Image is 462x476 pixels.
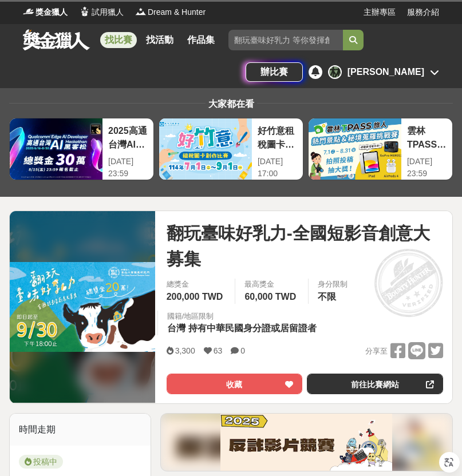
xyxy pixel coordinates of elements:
div: 國籍/地區限制 [167,311,319,322]
div: 好竹意租稅圖卡創作比賽 [258,124,297,150]
span: 台灣 [167,323,185,333]
span: 投稿中 [19,455,63,469]
div: 時間走期 [10,414,151,446]
div: [DATE] 17:00 [258,156,297,180]
a: LogoDream & Hunter [135,6,206,18]
span: 3,300 [175,346,195,355]
a: 2025高通台灣AI黑客松[DATE] 23:59 [9,118,154,180]
a: 作品集 [183,32,219,48]
div: [PERSON_NAME] [348,65,424,79]
a: Logo獎金獵人 [23,6,68,18]
span: 大家都在看 [206,99,257,109]
span: 總獎金 [167,279,226,290]
span: 0 [240,346,245,355]
div: 林 [328,65,342,79]
input: 翻玩臺味好乳力 等你發揮創意！ [228,30,343,50]
span: 分享至 [365,343,388,360]
a: 主辦專區 [364,6,396,18]
span: 63 [214,346,223,355]
div: 身分限制 [318,279,348,290]
a: 辦比賽 [246,62,303,82]
span: 最高獎金 [244,279,299,290]
a: 找比賽 [100,32,137,48]
img: Logo [79,6,90,17]
a: 服務介紹 [407,6,439,18]
button: 收藏 [167,374,303,394]
span: Dream & Hunter [148,6,206,18]
img: a4855628-00b8-41f8-a613-820409126040.png [220,414,392,471]
span: 翻玩臺味好乳力-全國短影音創意大募集 [167,220,443,272]
span: 不限 [318,292,336,302]
span: 200,000 TWD [167,292,223,302]
div: [DATE] 23:59 [108,156,148,180]
span: 持有中華民國身分證或居留證者 [188,323,317,333]
div: 2025高通台灣AI黑客松 [108,124,148,150]
div: 雲林 TPASS 熱門景點＆秘境蒐羅挑戰賽 [407,124,447,150]
a: 找活動 [141,32,178,48]
a: Logo試用獵人 [79,6,124,18]
a: 雲林 TPASS 熱門景點＆秘境蒐羅挑戰賽[DATE] 23:59 [308,118,453,180]
div: [DATE] 23:59 [407,156,447,180]
span: 60,000 TWD [244,292,296,302]
span: 獎金獵人 [35,6,68,18]
img: Cover Image [10,262,155,351]
span: 試用獵人 [92,6,124,18]
img: Logo [23,6,34,17]
a: 前往比賽網站 [307,374,443,394]
a: 好竹意租稅圖卡創作比賽[DATE] 17:00 [159,118,303,180]
img: Logo [135,6,147,17]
